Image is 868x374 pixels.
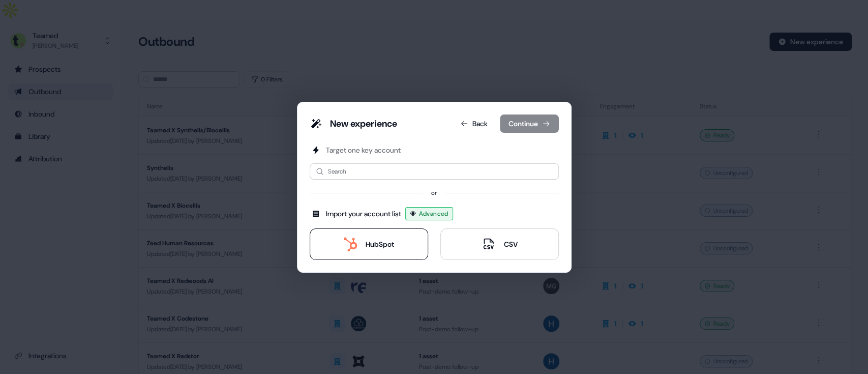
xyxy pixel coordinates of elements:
[326,209,401,219] div: Import your account list
[366,239,394,249] div: HubSpot
[326,145,401,155] div: Target one key account
[440,228,559,260] button: CSV
[452,114,496,133] button: Back
[504,239,518,249] div: CSV
[330,118,397,130] div: New experience
[419,209,448,219] span: Advanced
[431,188,437,198] div: or
[310,228,428,260] button: HubSpot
